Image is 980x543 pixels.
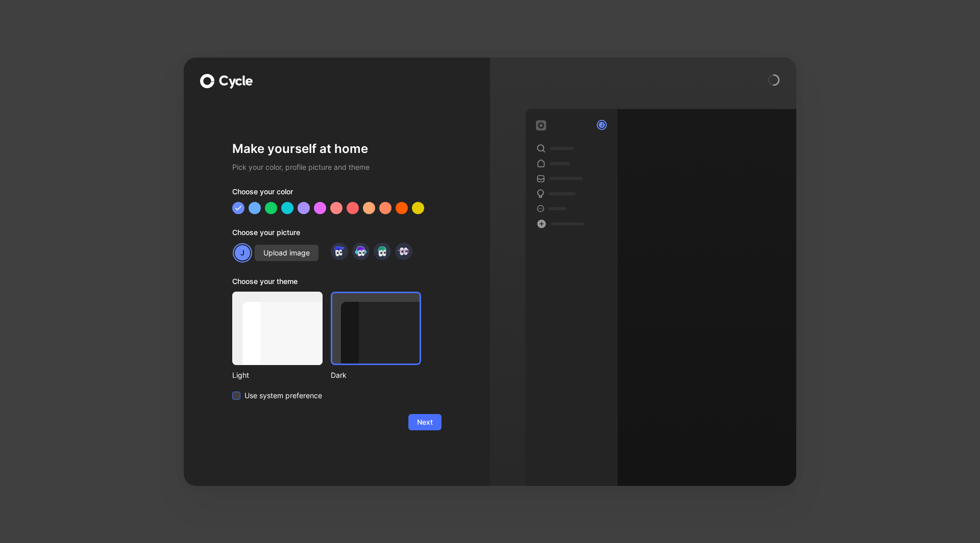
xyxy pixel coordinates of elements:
[232,369,323,381] div: Light
[331,369,421,381] div: Dark
[232,141,442,157] h1: Make yourself at home
[598,121,606,129] div: J
[417,416,433,428] span: Next
[232,186,442,202] div: Choose your color
[397,244,410,258] img: avatar
[232,226,442,243] div: Choose your picture
[375,244,389,258] img: avatar
[232,161,442,173] h2: Pick your color, profile picture and theme
[263,247,310,259] span: Upload image
[408,414,442,430] button: Next
[244,390,322,402] span: Use system preference
[354,244,367,258] img: avatar
[536,120,546,131] img: workspace-default-logo-wX5zAyuM.png
[255,245,318,261] button: Upload image
[234,244,251,262] div: J
[232,275,421,292] div: Choose your theme
[332,244,346,258] img: avatar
